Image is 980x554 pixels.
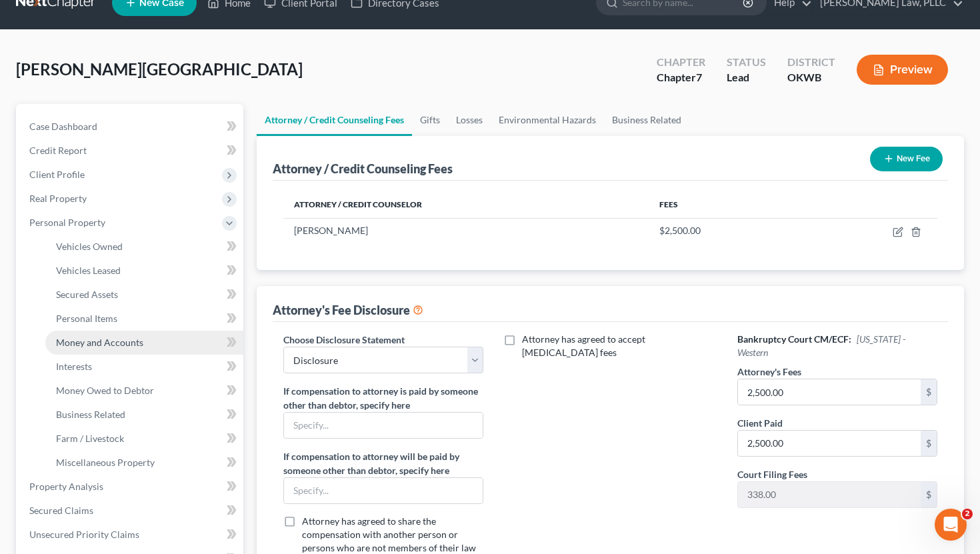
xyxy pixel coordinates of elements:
[56,361,92,372] span: Interests
[56,313,117,324] span: Personal Items
[45,235,243,259] a: Vehicles Owned
[604,104,689,136] a: Business Related
[45,331,243,355] a: Money and Accounts
[657,70,705,85] div: Chapter
[737,365,801,379] label: Attorney's Fees
[56,457,155,468] span: Miscellaneous Property
[921,431,937,456] div: $
[659,199,678,209] span: Fees
[45,451,243,475] a: Miscellaneous Property
[56,241,123,252] span: Vehicles Owned
[283,333,405,347] label: Choose Disclosure Statement
[45,283,243,307] a: Secured Assets
[19,115,243,139] a: Case Dashboard
[56,265,121,276] span: Vehicles Leased
[696,71,702,83] span: 7
[857,55,948,85] button: Preview
[491,104,604,136] a: Environmental Hazards
[19,523,243,547] a: Unsecured Priority Claims
[283,384,484,412] label: If compensation to attorney is paid by someone other than debtor, specify here
[56,409,125,420] span: Business Related
[56,337,143,348] span: Money and Accounts
[737,333,938,359] h6: Bankruptcy Court CM/ECF:
[56,385,154,396] span: Money Owed to Debtor
[294,199,422,209] span: Attorney / Credit Counselor
[448,104,491,136] a: Losses
[29,169,85,180] span: Client Profile
[29,193,87,204] span: Real Property
[921,482,937,507] div: $
[727,70,766,85] div: Lead
[45,403,243,427] a: Business Related
[657,55,705,70] div: Chapter
[870,147,943,171] button: New Fee
[45,379,243,403] a: Money Owed to Debtor
[29,145,87,156] span: Credit Report
[45,427,243,451] a: Farm / Livestock
[273,302,423,318] div: Attorney's Fee Disclosure
[787,70,835,85] div: OKWB
[727,55,766,70] div: Status
[45,307,243,331] a: Personal Items
[29,121,97,132] span: Case Dashboard
[257,104,412,136] a: Attorney / Credit Counseling Fees
[737,467,807,481] label: Court Filing Fees
[962,509,973,519] span: 2
[56,289,118,300] span: Secured Assets
[273,161,453,177] div: Attorney / Credit Counseling Fees
[284,413,483,438] input: Specify...
[29,217,105,228] span: Personal Property
[787,55,835,70] div: District
[45,355,243,379] a: Interests
[738,482,921,507] input: 0.00
[738,431,921,456] input: 0.00
[738,379,921,405] input: 0.00
[29,529,139,540] span: Unsecured Priority Claims
[283,449,484,477] label: If compensation to attorney will be paid by someone other than debtor, specify here
[412,104,448,136] a: Gifts
[284,478,483,503] input: Specify...
[522,333,645,358] span: Attorney has agreed to accept [MEDICAL_DATA] fees
[19,499,243,523] a: Secured Claims
[935,509,967,541] iframe: Intercom live chat
[56,433,124,444] span: Farm / Livestock
[19,475,243,499] a: Property Analysis
[16,59,303,79] span: [PERSON_NAME][GEOGRAPHIC_DATA]
[294,225,368,236] span: [PERSON_NAME]
[737,416,783,430] label: Client Paid
[921,379,937,405] div: $
[29,505,93,516] span: Secured Claims
[45,259,243,283] a: Vehicles Leased
[19,139,243,163] a: Credit Report
[29,481,103,492] span: Property Analysis
[659,225,701,236] span: $2,500.00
